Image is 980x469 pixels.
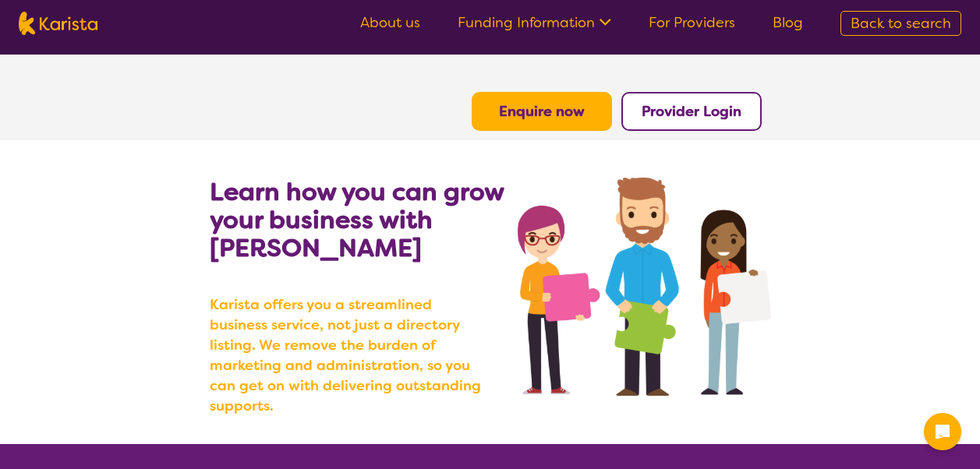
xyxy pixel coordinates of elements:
img: grow your business with Karista [518,178,770,396]
button: Provider Login [621,92,762,131]
a: About us [360,13,420,32]
img: Karista logo [19,12,97,35]
b: Karista offers you a streamlined business service, not just a directory listing. We remove the bu... [210,294,490,416]
b: Learn how you can grow your business with [PERSON_NAME] [210,175,504,264]
a: Blog [773,13,803,32]
button: Enquire now [472,92,612,131]
a: Back to search [840,11,961,36]
a: Funding Information [458,13,611,32]
a: Provider Login [642,102,741,121]
a: For Providers [649,13,735,32]
span: Back to search [851,14,951,33]
a: Enquire now [499,102,585,121]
